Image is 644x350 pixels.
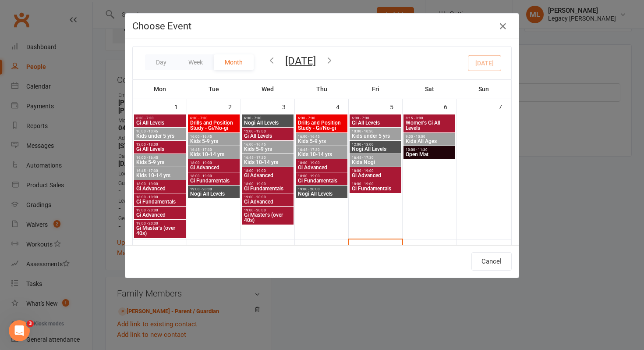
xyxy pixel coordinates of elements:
span: 10:00 - 11:30 [405,148,453,152]
span: Kids 10-14 yrs [136,173,184,178]
span: Kids 5-9 yrs [244,146,292,152]
span: 19:00 - 20:00 [190,187,238,191]
span: 18:00 - 19:00 [244,182,292,186]
span: 6:30 - 7:30 [244,116,292,120]
span: Drills and Position Study - Gi/No-gi [297,120,346,131]
th: Tue [187,80,241,98]
span: 16:45 - 17:30 [351,156,400,160]
span: 12:00 - 13:00 [244,129,292,133]
span: 6:30 - 7:30 [190,116,238,120]
span: Gi All Levels [244,133,292,139]
span: Gi All Levels [136,120,184,125]
iframe: Intercom live chat [9,320,30,341]
span: 6:30 - 7:30 [297,116,346,120]
button: Day [145,54,177,70]
span: 18:00 - 19:00 [136,195,184,199]
span: Gi All Levels [136,146,184,152]
span: Nogi All Levels [244,120,292,125]
th: Sun [456,80,511,98]
div: 12 [386,239,402,254]
span: Gi Advanced [351,173,400,178]
span: 16:00 - 16:45 [297,135,346,139]
h4: Choose Event [132,21,512,32]
span: 18:00 - 19:00 [351,182,400,186]
div: 13 [440,239,456,254]
span: 12:00 - 13:00 [351,143,400,146]
span: Nogi All Levels [297,191,346,196]
span: Gi Fundamentals [244,186,292,191]
span: 8:15 - 9:00 [405,116,453,120]
span: 10:00 - 10:30 [351,129,400,133]
span: Gi Fundamentals [190,178,238,183]
span: 18:00 - 19:00 [190,161,238,165]
button: Month [214,54,254,70]
button: Cancel [471,252,512,271]
div: 9 [228,239,241,254]
span: Gi All Levels [351,120,400,125]
span: Gi Advanced [190,165,238,170]
span: Nogi All Levels [351,146,400,152]
span: Gi Fundamentals [351,186,400,191]
button: [DATE] [285,55,316,67]
th: Wed [241,80,295,98]
span: 16:00 - 16:45 [244,143,292,146]
span: 9:00 - 10:00 [405,135,453,139]
div: 4 [336,99,348,114]
span: 16:00 - 16:45 [190,135,238,139]
span: Drills and Position Study - Gi/No-gi [190,120,238,131]
button: Close [496,19,510,33]
span: Gi Advanced [136,186,184,191]
span: 6:30 - 7:30 [351,116,400,120]
span: Kids 10-14 yrs [297,152,346,157]
span: 16:45 - 17:30 [244,156,292,160]
div: 3 [282,99,294,114]
span: 16:45 - 17:30 [136,169,184,173]
div: 1 [174,99,187,114]
th: Sat [403,80,456,98]
span: Gi Fundamentals [136,199,184,204]
span: Kids 5-9 yrs [190,139,238,144]
div: 6 [444,99,456,114]
span: 18:00 - 19:00 [297,161,346,165]
div: 10 [279,239,294,254]
span: 19:00 - 20:00 [297,187,346,191]
span: 19:00 - 20:00 [136,221,184,225]
span: 12:00 - 13:00 [136,143,184,146]
span: 3 [27,320,34,327]
span: Kids 5-9 yrs [297,139,346,144]
span: 18:00 - 19:00 [351,169,400,173]
span: Kids under 5 yrs [351,133,400,139]
span: Women's Gi All Levels [405,120,453,131]
span: Gi Advanced [244,199,292,204]
span: Gi Advanced [136,212,184,218]
span: Gi Advanced [244,173,292,178]
span: Kids 10-14 yrs [190,152,238,157]
span: Gi Advanced [297,165,346,170]
span: 19:00 - 20:00 [244,195,292,199]
span: Kids All Ages [405,139,453,144]
span: Kids 5-9 yrs [136,160,184,165]
span: 18:00 - 19:00 [136,182,184,186]
span: Kids 10-14 yrs [244,160,292,165]
span: Open Mat [405,152,453,157]
div: 14 [495,239,511,254]
button: Week [177,54,214,70]
span: 18:00 - 19:00 [297,174,346,178]
span: Nogi All Levels [190,191,238,196]
span: 16:45 - 17:30 [190,148,238,152]
span: 10:00 - 10:45 [136,129,184,133]
div: 5 [390,99,402,114]
th: Thu [295,80,349,98]
span: 19:00 - 20:00 [244,208,292,212]
span: Gi Master's (over 40s) [136,225,184,236]
span: 16:00 - 16:45 [136,156,184,160]
span: Gi Master's (over 40s) [244,212,292,223]
span: Gi Fundamentals [297,178,346,183]
span: Kids Nogi [351,160,400,165]
th: Mon [133,80,187,98]
div: 7 [499,99,511,114]
span: 18:00 - 19:00 [244,169,292,173]
div: 8 [174,239,187,254]
th: Fri [349,80,403,98]
span: 18:00 - 19:00 [190,174,238,178]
